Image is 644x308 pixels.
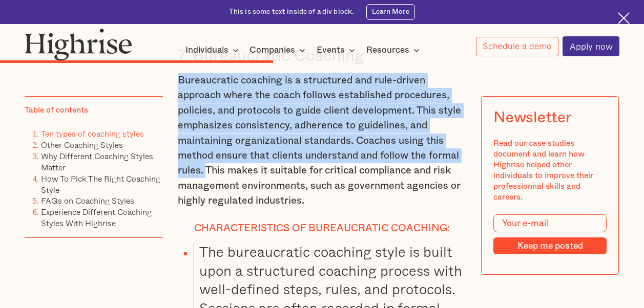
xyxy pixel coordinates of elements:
input: Keep me posted [494,237,607,254]
div: This is some text inside of a div block. [229,7,355,17]
a: FAQs on Coaching Styles [41,194,134,207]
a: Other Coaching Styles [41,139,123,151]
a: Learn More [366,4,415,19]
div: Companies [250,44,295,56]
div: Companies [250,44,308,56]
input: Your e-mail [494,214,607,232]
a: Experience Different Coaching Styles With Highrise [41,206,152,229]
div: Events [317,44,345,56]
a: How To Pick The Right Coaching Style [41,172,160,196]
form: Modal Form [494,214,607,254]
div: Newsletter [494,109,572,126]
a: Schedule a demo [476,37,559,56]
img: Cross icon [618,12,630,24]
a: Ten types of coaching styles [41,127,144,140]
div: Individuals [185,44,242,56]
p: Bureaucratic coaching is a structured and rule-driven approach where the coach follows establishe... [178,73,467,209]
div: Read our case studies document and learn how Highrise helped other individuals to improve their p... [494,138,607,202]
div: Table of contents [25,105,88,116]
h4: Characteristics of bureaucratic coaching: [178,223,467,235]
div: Resources [366,44,423,56]
div: Individuals [185,44,228,56]
a: Apply now [563,36,619,56]
a: Why Different Coaching Styles Matter [41,150,153,173]
img: Highrise logo [25,28,132,60]
div: Events [317,44,358,56]
div: Resources [366,44,409,56]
